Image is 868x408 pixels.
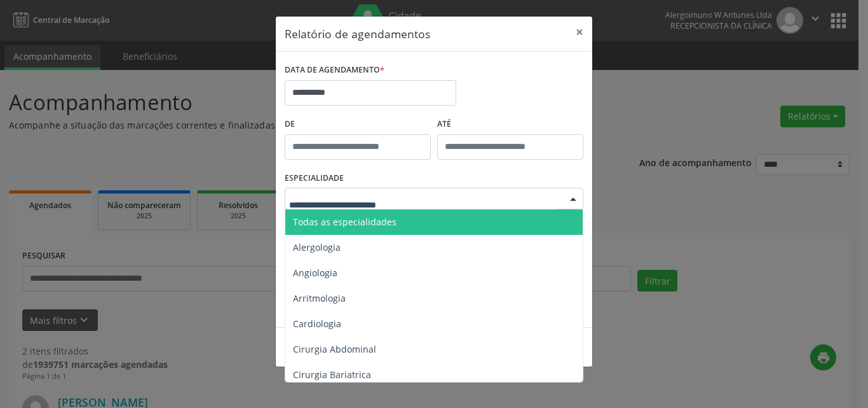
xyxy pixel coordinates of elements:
label: DATA DE AGENDAMENTO [285,60,384,80]
label: ESPECIALIDADE [285,169,344,188]
span: Alergologia [293,241,341,253]
span: Cirurgia Bariatrica [293,369,371,381]
h5: Relatório de agendamentos [285,25,430,42]
span: Cirurgia Abdominal [293,343,376,355]
span: Todas as especialidades [293,216,397,228]
span: Angiologia [293,267,337,279]
label: De [285,115,431,134]
span: Arritmologia [293,292,346,304]
button: Close [567,17,592,48]
span: Cardiologia [293,318,341,330]
label: ATÉ [437,115,583,134]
